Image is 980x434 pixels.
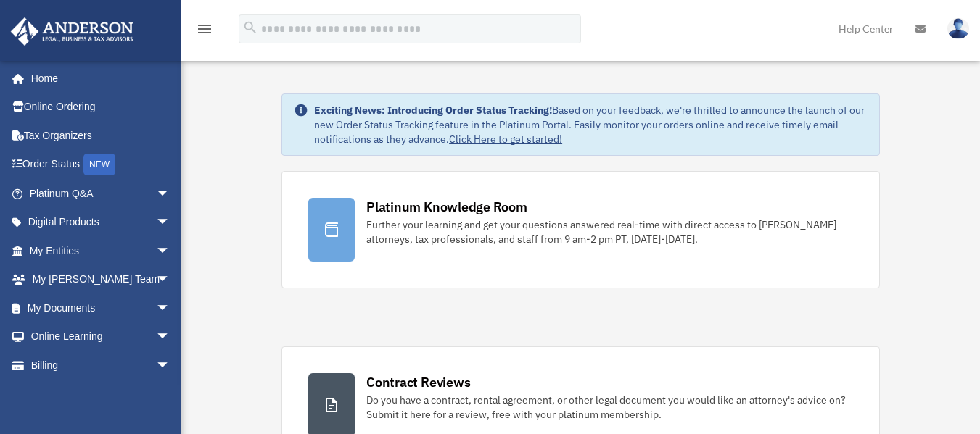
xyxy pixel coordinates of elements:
[366,217,853,246] div: Further your learning and get your questions answered real-time with direct access to [PERSON_NAM...
[10,351,192,380] a: Billingarrow_drop_down
[156,236,185,266] span: arrow_drop_down
[366,373,470,391] div: Contract Reviews
[314,103,868,146] div: Based on your feedback, we're thrilled to announce the launch of our new Order Status Tracking fe...
[10,322,192,351] a: Online Learningarrow_drop_down
[281,171,880,288] a: Platinum Knowledge Room Further your learning and get your questions answered real-time with dire...
[156,265,185,295] span: arrow_drop_down
[449,133,562,146] a: Click Here to get started!
[10,236,192,265] a: My Entitiesarrow_drop_down
[156,351,185,380] span: arrow_drop_down
[242,20,258,36] i: search
[366,198,527,216] div: Platinum Knowledge Room
[156,322,185,352] span: arrow_drop_down
[366,393,853,422] div: Do you have a contract, rental agreement, or other legal document you would like an attorney's ad...
[156,208,185,238] span: arrow_drop_down
[10,380,192,409] a: Events Calendar
[10,121,192,150] a: Tax Organizers
[156,179,185,209] span: arrow_drop_down
[10,208,192,237] a: Digital Productsarrow_drop_down
[83,154,115,175] div: NEW
[10,64,185,93] a: Home
[196,20,213,38] i: menu
[10,265,192,294] a: My [PERSON_NAME] Teamarrow_drop_down
[10,150,192,180] a: Order StatusNEW
[10,179,192,208] a: Platinum Q&Aarrow_drop_down
[7,17,138,46] img: Anderson Advisors Platinum Portal
[10,293,192,322] a: My Documentsarrow_drop_down
[196,25,213,38] a: menu
[314,104,552,117] strong: Exciting News: Introducing Order Status Tracking!
[156,293,185,323] span: arrow_drop_down
[947,18,969,39] img: User Pic
[10,93,192,122] a: Online Ordering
